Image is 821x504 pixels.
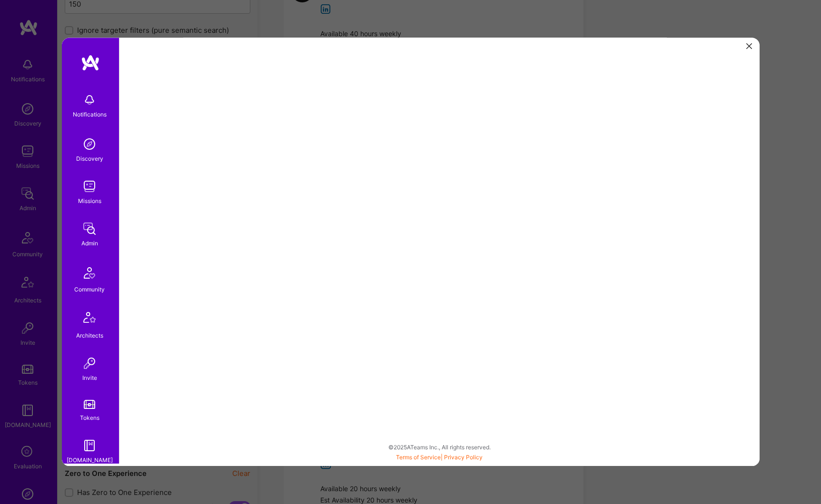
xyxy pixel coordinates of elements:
img: tokens [22,365,33,374]
div: Architects [14,295,41,305]
img: teamwork [18,142,37,161]
img: Community [16,226,39,249]
img: Architects [16,272,39,295]
div: modal [61,38,759,466]
img: guide book [18,401,37,420]
div: Missions [16,161,40,171]
img: Invite [18,319,37,338]
div: [DOMAIN_NAME] [5,420,51,430]
div: Admin [20,203,36,213]
img: discovery [18,99,37,118]
div: Community [12,249,43,259]
div: Discovery [14,118,41,128]
img: admin teamwork [18,184,37,203]
iframe: Preview yuvaladam [61,36,759,464]
i: icon Close [684,8,690,14]
div: Invite [20,338,35,348]
div: Tokens [18,378,38,388]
